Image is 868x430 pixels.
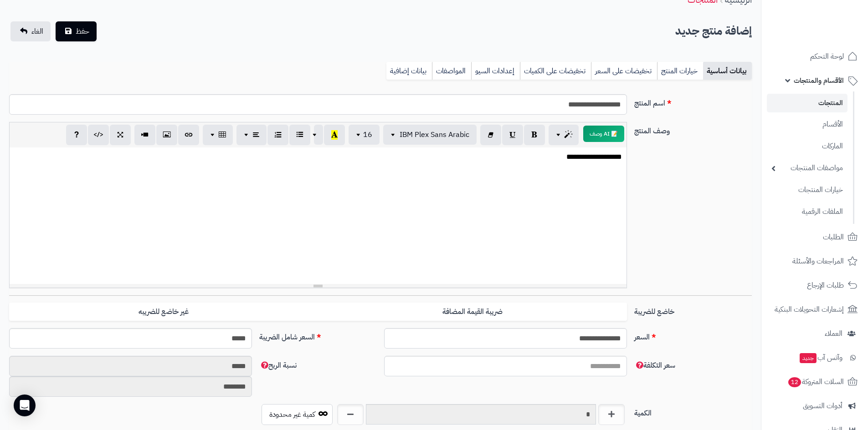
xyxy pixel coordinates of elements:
a: الماركات [767,137,847,156]
a: خيارات المنتج [657,62,703,80]
a: طلبات الإرجاع [767,274,863,296]
span: جديد [800,353,817,363]
span: الأقسام والمنتجات [794,74,844,87]
a: لوحة التحكم [767,46,863,67]
a: المنتجات [767,94,847,112]
a: السلات المتروكة12 [767,371,863,393]
button: 📝 AI وصف [583,126,624,142]
h2: إضافة منتج جديد [675,22,752,40]
a: وآتس آبجديد [767,347,863,369]
a: مواصفات المنتجات [767,158,847,178]
span: IBM Plex Sans Arabic [400,129,469,140]
a: الملفات الرقمية [767,202,847,222]
a: الغاء [10,21,51,41]
span: العملاء [825,327,842,340]
span: طلبات الإرجاع [807,279,844,292]
span: 16 [363,129,372,140]
span: نسبة الربح [259,360,297,371]
label: السعر [631,328,755,343]
a: المراجعات والأسئلة [767,250,863,272]
span: سعر التكلفة [634,360,675,371]
span: الغاء [31,26,43,37]
a: إعدادات السيو [471,62,520,80]
label: ضريبة القيمة المضافة [318,303,627,321]
label: غير خاضع للضريبه [9,303,318,321]
span: السلات المتروكة [787,375,844,388]
span: أدوات التسويق [803,400,842,412]
a: إشعارات التحويلات البنكية [767,298,863,320]
button: 16 [349,125,380,145]
button: IBM Plex Sans Arabic [383,125,477,145]
span: وآتس آب [799,351,842,364]
a: بيانات أساسية [703,62,752,80]
span: حفظ [76,26,89,37]
label: خاضع للضريبة [631,303,755,317]
a: المواصفات [432,62,471,80]
span: إشعارات التحويلات البنكية [775,303,844,316]
label: السعر شامل الضريبة [256,328,380,343]
button: حفظ [56,21,97,41]
a: الأقسام [767,115,847,134]
img: logo-2.png [806,11,859,30]
label: وصف المنتج [631,122,755,137]
label: الكمية [631,404,755,419]
div: Open Intercom Messenger [14,395,36,416]
a: خيارات المنتجات [767,180,847,200]
a: الطلبات [767,226,863,248]
label: اسم المنتج [631,94,755,109]
a: تخفيضات على الكميات [520,62,591,80]
span: لوحة التحكم [810,50,844,63]
span: 12 [788,377,802,388]
a: العملاء [767,323,863,344]
a: أدوات التسويق [767,395,863,417]
span: المراجعات والأسئلة [792,255,844,268]
span: الطلبات [823,231,844,243]
a: تخفيضات على السعر [591,62,657,80]
a: بيانات إضافية [386,62,432,80]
